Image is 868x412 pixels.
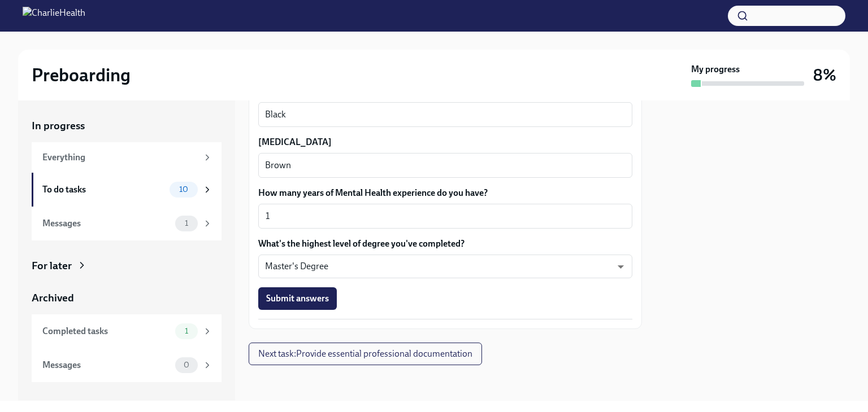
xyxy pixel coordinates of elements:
[258,287,337,310] button: Submit answers
[258,187,632,199] label: How many years of Mental Health experience do you have?
[32,173,222,207] a: To do tasks10
[32,258,222,273] a: For later
[265,209,626,223] textarea: 1
[258,136,632,148] label: [MEDICAL_DATA]
[32,142,222,173] a: Everything
[178,219,195,227] span: 1
[32,207,222,240] a: Messages1
[42,359,171,371] div: Messages
[265,159,626,172] textarea: Brown
[258,348,472,360] span: Next task : Provide essential professional documentation
[32,119,222,133] a: In progress
[265,108,626,121] textarea: Black
[249,343,482,365] button: Next task:Provide essential professional documentation
[42,183,165,196] div: To do tasks
[32,64,131,86] h2: Preboarding
[813,65,836,85] h3: 8%
[178,327,195,335] span: 1
[172,185,195,194] span: 10
[42,217,171,230] div: Messages
[177,361,196,369] span: 0
[258,255,632,278] div: Master's Degree
[42,151,198,164] div: Everything
[32,291,222,305] a: Archived
[32,348,222,382] a: Messages0
[32,314,222,348] a: Completed tasks1
[42,325,171,338] div: Completed tasks
[258,238,632,250] label: What's the highest level of degree you've completed?
[691,63,740,76] strong: My progress
[23,7,85,25] img: CharlieHealth
[266,293,329,304] span: Submit answers
[32,258,72,273] div: For later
